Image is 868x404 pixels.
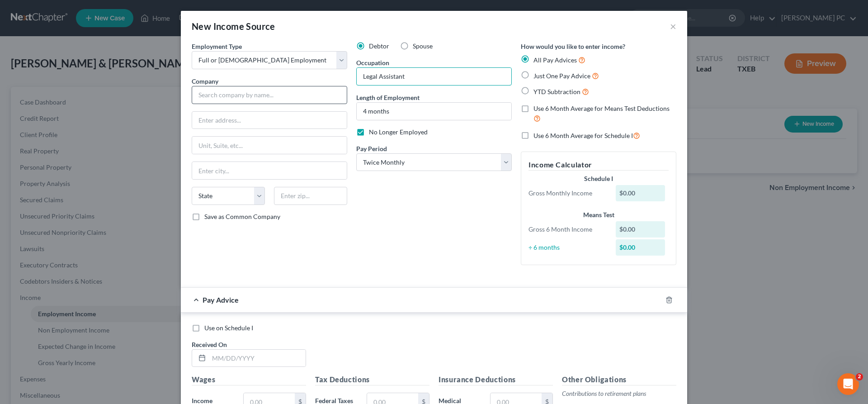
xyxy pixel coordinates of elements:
span: No Longer Employed [369,128,428,136]
span: Employment Type [192,43,242,50]
div: $0.00 [616,239,665,256]
span: Received On [192,341,227,348]
span: YTD Subtraction [533,88,580,95]
input: Search company by name... [192,86,347,104]
span: Use 6 Month Average for Means Test Deductions [533,105,670,112]
input: Enter city... [192,162,347,179]
div: New Income Source [192,20,275,33]
div: $0.00 [616,221,665,238]
span: Company [192,77,218,85]
label: How would you like to enter income? [521,42,625,51]
div: $0.00 [616,185,665,201]
label: Length of Employment [356,93,420,102]
div: ÷ 6 months [524,243,611,252]
input: ex: 2 years [357,103,511,120]
span: Use on Schedule I [204,324,253,332]
input: Unit, Suite, etc... [192,137,347,154]
input: Enter address... [192,112,347,129]
span: Debtor [369,42,389,50]
span: Spouse [413,42,433,50]
input: MM/DD/YYYY [209,350,306,367]
span: Use 6 Month Average for Schedule I [533,132,633,139]
h5: Other Obligations [562,374,676,385]
span: 2 [856,373,863,380]
span: All Pay Advices [533,56,577,64]
iframe: Intercom live chat [837,373,859,395]
div: Schedule I [528,174,669,183]
div: Gross Monthly Income [524,189,611,198]
label: Occupation [356,58,389,67]
span: Just One Pay Advice [533,72,590,80]
h5: Insurance Deductions [439,374,553,385]
div: Gross 6 Month Income [524,225,611,234]
h5: Tax Deductions [315,374,429,385]
input: Enter zip... [274,187,347,205]
button: × [670,21,676,32]
h5: Income Calculator [528,159,669,171]
input: -- [357,68,511,85]
h5: Wages [192,374,306,385]
p: Contributions to retirement plans [562,389,676,398]
div: Means Test [528,210,669,219]
span: Pay Period [356,145,387,152]
span: Pay Advice [203,295,239,304]
span: Save as Common Company [204,213,280,220]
